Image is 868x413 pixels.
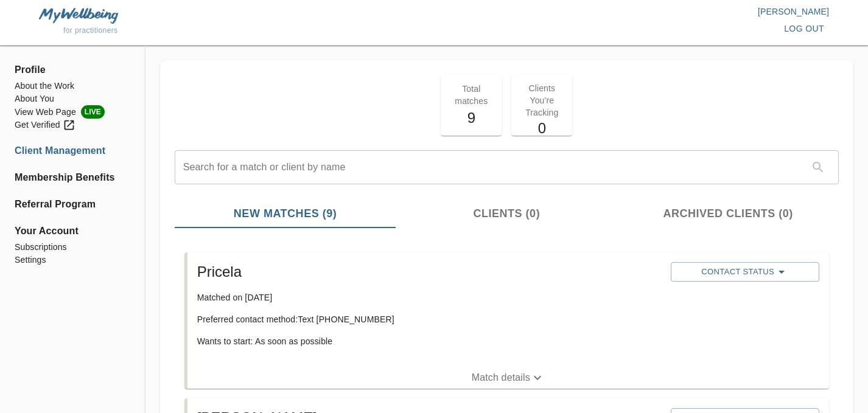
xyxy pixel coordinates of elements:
div: Get Verified [15,119,75,131]
p: Matched on [DATE] [197,291,662,304]
a: About You [15,92,130,105]
a: View Web PageLIVE [15,105,130,119]
p: Total matches [448,83,494,107]
span: log out [784,21,824,36]
p: Preferred contact method: Text [PHONE_NUMBER] [197,313,662,325]
button: log out [779,18,829,40]
p: Clients You're Tracking [519,82,565,119]
p: [PERSON_NAME] [434,5,829,18]
a: Membership Benefits [15,170,130,185]
span: Contact Status [677,265,813,279]
span: New Matches (9) [182,206,389,222]
a: Referral Program [15,197,130,212]
span: Profile [15,63,130,77]
button: Match details [187,367,829,389]
button: Contact Status [671,262,819,282]
p: Wants to start: As soon as possible [197,335,662,347]
p: Match details [472,370,530,385]
a: Settings [15,254,130,266]
h5: 9 [448,108,494,128]
img: MyWellbeing [39,8,118,23]
li: View Web Page [15,105,130,119]
span: Clients (0) [403,206,610,222]
span: Your Account [15,224,130,238]
span: for practitioners [63,26,118,35]
span: LIVE [81,105,105,119]
a: About the Work [15,80,130,92]
a: Client Management [15,144,130,158]
a: Get Verified [15,119,130,131]
a: Subscriptions [15,241,130,254]
h5: 0 [519,119,565,138]
span: Archived Clients (0) [625,206,831,222]
h5: Pricela [197,262,662,282]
